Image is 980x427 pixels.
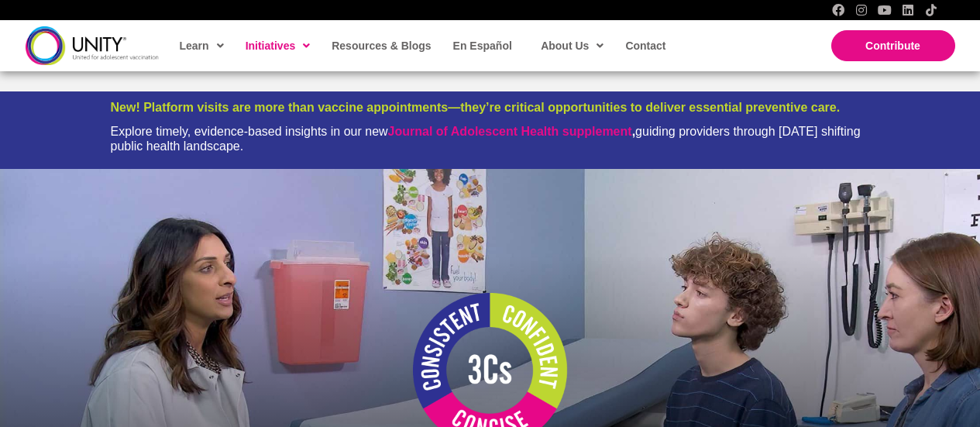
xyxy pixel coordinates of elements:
a: Contribute [831,30,955,61]
span: Contact [625,40,665,52]
a: TikTok [925,4,937,16]
strong: , [388,125,635,138]
a: Facebook [832,4,844,16]
span: En Español [453,40,512,52]
span: Learn [180,34,224,57]
a: En Español [445,28,518,64]
span: New! Platform visits are more than vaccine appointments—they’re critical opportunities to deliver... [111,101,841,114]
span: Initiatives [246,34,311,57]
span: About Us [541,34,603,57]
a: Resources & Blogs [324,28,437,64]
a: Instagram [855,4,868,16]
a: LinkedIn [902,4,914,16]
span: Contribute [865,40,920,52]
img: unity-logo-dark [26,26,159,64]
div: Explore timely, evidence-based insights in our new guiding providers through [DATE] shifting publ... [111,124,870,153]
span: Resources & Blogs [332,40,431,52]
a: About Us [533,28,610,64]
a: Journal of Adolescent Health supplement [388,125,632,138]
a: YouTube [879,4,891,16]
a: Contact [617,28,672,64]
